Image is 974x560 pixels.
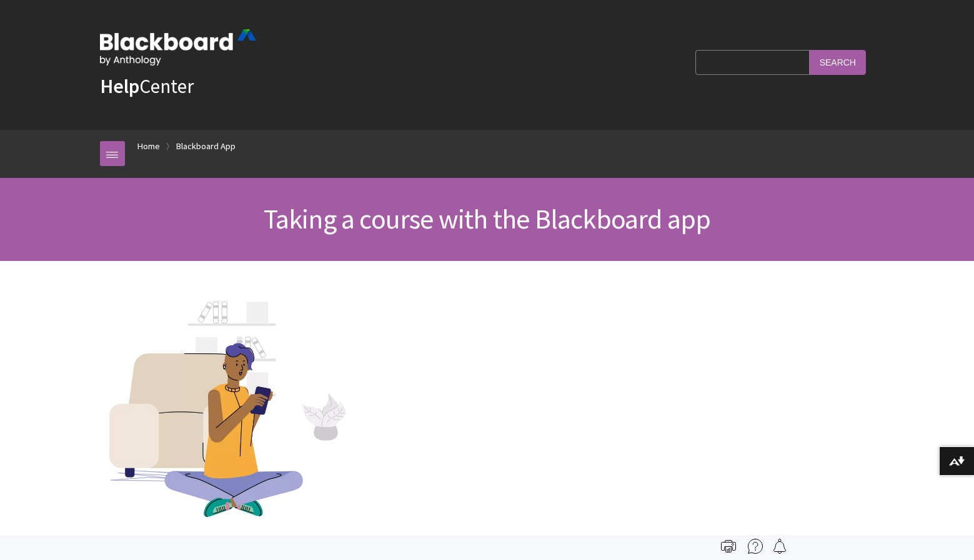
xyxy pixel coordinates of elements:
img: Print [721,539,736,554]
strong: Help [100,74,139,99]
a: Blackboard App [176,139,236,154]
input: Search [810,50,866,74]
img: Person using a mobile device in their living room [100,286,350,521]
a: HelpCenter [100,74,194,99]
p: Everything on your mobile device [100,533,875,555]
img: Blackboard by Anthology [100,29,256,66]
img: More help [748,539,763,554]
a: Home [137,139,160,154]
img: Follow this page [772,539,787,554]
span: Taking a course with the Blackboard app [264,202,711,236]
